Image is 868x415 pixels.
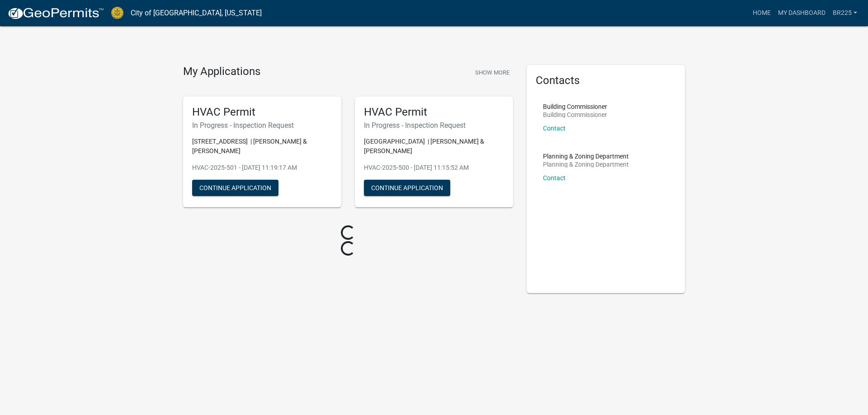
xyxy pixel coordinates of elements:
[543,103,607,110] p: Building Commissioner
[543,153,629,159] p: Planning & Zoning Department
[192,163,332,173] p: HVAC-2025-501 - [DATE] 11:19:17 AM
[829,5,861,22] a: BR225
[543,161,629,168] p: Planning & Zoning Department
[364,137,504,156] p: [GEOGRAPHIC_DATA] | [PERSON_NAME] & [PERSON_NAME]
[536,74,676,87] h5: Contacts
[364,163,504,173] p: HVAC-2025-500 - [DATE] 11:15:52 AM
[472,65,513,80] button: Show More
[131,5,262,21] a: City of [GEOGRAPHIC_DATA], [US_STATE]
[192,121,332,130] h6: In Progress - Inspection Request
[749,5,774,22] a: Home
[543,174,566,182] a: Contact
[543,125,566,132] a: Contact
[192,180,278,196] button: Continue Application
[774,5,829,22] a: My Dashboard
[364,180,450,196] button: Continue Application
[364,106,504,119] h5: HVAC Permit
[543,112,607,118] p: Building Commissioner
[192,137,332,156] p: [STREET_ADDRESS] | [PERSON_NAME] & [PERSON_NAME]
[192,106,332,119] h5: HVAC Permit
[111,7,123,19] img: City of Jeffersonville, Indiana
[364,121,504,130] h6: In Progress - Inspection Request
[183,65,260,79] h4: My Applications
